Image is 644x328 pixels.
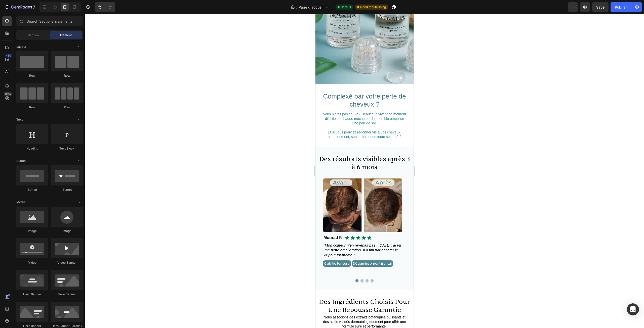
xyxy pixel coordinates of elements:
div: Image [16,229,48,233]
input: Search Sections & Elements [16,16,83,26]
div: Row [16,73,48,78]
div: Hero Banner [51,292,83,297]
span: Default [341,5,351,9]
span: Section [28,33,39,37]
span: Need republishing [360,5,386,9]
span: Media [16,200,25,204]
div: Text Block [51,146,83,151]
span: Layout [16,44,26,49]
div: Button [51,188,83,192]
span: Button [16,159,26,163]
p: Nous associons des extraits botaniques puissants et des actifs validés dermatologiquement pour of... [7,301,91,314]
div: 450 [5,54,12,58]
span: / [296,5,298,10]
div: Open Intercom Messenger [627,303,639,315]
div: Video Banner [51,260,83,265]
div: Row [16,105,48,110]
button: 7 [2,2,37,12]
span: Page d'accueil [299,5,324,10]
span: Text [16,117,23,122]
div: Row [51,105,83,110]
div: Beta [4,92,12,96]
span: Toggle open [75,198,83,206]
span: Element [60,33,72,37]
span: Toggle open [75,116,83,124]
div: Video [16,260,48,265]
iframe: Design area [315,14,414,328]
p: 7 [33,4,35,10]
div: Image [51,229,83,233]
div: Button [16,188,48,192]
span: Toggle open [75,43,83,51]
button: Save [592,2,609,12]
div: Row [51,73,83,78]
div: Undo/Redo [95,2,115,12]
button: Publish [611,2,632,12]
div: Publish [615,5,627,10]
span: Save [596,5,605,9]
div: Hero Banner [16,292,48,297]
div: Heading [16,146,48,151]
span: Toggle open [75,157,83,165]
